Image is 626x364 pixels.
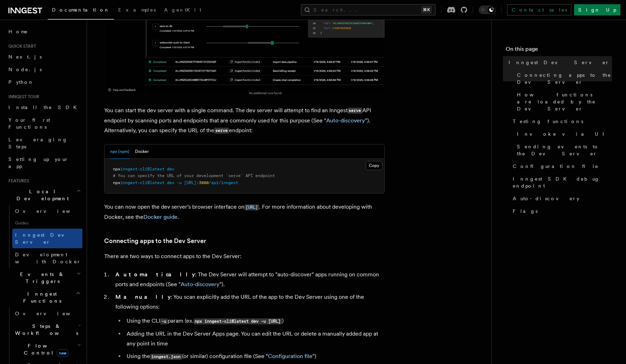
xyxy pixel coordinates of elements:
button: Copy [366,161,382,170]
span: Development with Docker [15,252,81,264]
a: Inngest SDK debug endpoint [510,173,612,192]
span: Inngest SDK debug endpoint [513,175,612,189]
a: AgentKit [160,2,206,19]
span: Python [8,79,34,85]
code: serve [348,108,362,114]
a: Sign Up [574,4,620,15]
button: Toggle dark mode [479,6,496,14]
p: There are two ways to connect apps to the Dev Server: [104,251,385,261]
span: Inngest tour [6,94,39,100]
a: Auto-discovery [510,192,612,205]
span: Inngest Functions [6,290,76,304]
code: [URL] [244,204,259,210]
span: inngest-cli@latest [120,167,164,171]
li: Adding the URL in the Dev Server Apps page. You can edit the URL or delete a manually added app a... [124,329,385,349]
button: Inngest Functions [6,288,82,307]
a: [URL] [244,203,259,210]
a: Node.js [6,63,82,76]
a: How functions are loaded by the Dev Server [514,88,612,115]
a: Contact sales [507,4,571,15]
a: Home [6,25,82,38]
span: Home [8,28,28,35]
span: new [57,349,68,357]
a: Auto-discovery [326,117,365,124]
li: : You scan explicitly add the URL of the app to the Dev Server using one of the following options: [113,292,385,362]
a: Documentation [48,2,114,20]
span: Overview [15,311,87,316]
span: Next.js [8,54,42,60]
a: Inngest Dev Server [12,229,82,248]
a: Overview [12,205,82,217]
li: Using the CLI param (ex. ) [124,316,385,326]
span: Connecting apps to the Dev Server [517,72,612,86]
span: npx [113,167,120,171]
button: Steps & Workflows [12,320,82,339]
span: dev [167,167,174,171]
p: You can start the dev server with a single command. The dev server will attempt to find an Innges... [104,106,385,136]
a: Install the SDK [6,101,82,114]
a: Auto-discovery [181,281,220,288]
a: Development with Docker [12,248,82,268]
kbd: ⌘K [422,6,431,13]
span: [URL]: [184,180,199,185]
a: Flags [510,205,612,217]
span: Local Development [6,188,76,202]
div: Local Development [6,205,82,268]
p: You can now open the dev server's browser interface on . For more information about developing wi... [104,202,385,222]
a: Next.js [6,50,82,63]
h4: On this page [506,45,612,56]
span: AgentKit [164,7,201,13]
span: inngest-cli@latest [120,180,164,185]
a: Docker guide [143,214,177,220]
span: Examples [118,7,156,13]
span: Node.js [8,67,42,72]
span: # You can specify the URL of your development `serve` API endpoint [113,173,275,178]
button: Local Development [6,185,82,205]
a: Invoke via UI [514,128,612,140]
span: Overview [15,208,87,214]
span: Install the SDK [8,105,81,110]
span: /api/inngest [209,180,238,185]
span: Events & Triggers [6,271,76,285]
span: Guides [12,217,82,229]
span: Auto-discovery [513,195,579,202]
a: Connecting apps to the Dev Server [514,69,612,88]
code: npx inngest-cli@latest dev -u [URL] [194,318,282,324]
a: Configuration file [268,353,312,359]
span: Sending events to the Dev Server [517,143,612,157]
button: Search...⌘K [301,4,436,15]
a: Leveraging Steps [6,133,82,153]
a: Configuration file [510,160,612,173]
a: Overview [12,307,82,320]
span: dev [167,180,174,185]
span: Flow Control [12,342,77,356]
strong: Automatically [115,271,195,278]
span: Quick start [6,43,36,49]
span: Features [6,178,29,184]
span: Flags [513,208,538,215]
span: Documentation [52,7,110,13]
a: Sending events to the Dev Server [514,140,612,160]
code: inngest.json [150,354,182,360]
span: Testing functions [513,118,583,125]
button: Docker [135,144,149,159]
span: Your first Functions [8,117,50,130]
span: Invoke via UI [517,130,610,137]
a: Examples [114,2,160,19]
a: Connecting apps to the Dev Server [104,236,206,246]
span: -u [177,180,182,185]
li: Using the (or similar) configuration file (See " ") [124,351,385,362]
strong: Manually [115,294,171,300]
a: Python [6,76,82,88]
li: : The Dev Server will attempt to "auto-discover" apps running on common ports and endpoints (See ... [113,270,385,289]
button: Flow Controlnew [12,339,82,359]
a: Your first Functions [6,114,82,133]
a: Inngest Dev Server [506,56,612,69]
span: How functions are loaded by the Dev Server [517,91,612,112]
code: serve [214,128,229,134]
span: Setting up your app [8,156,69,169]
span: 3000 [199,180,209,185]
span: Configuration file [513,163,599,170]
code: -u [160,318,168,324]
a: Setting up your app [6,153,82,173]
